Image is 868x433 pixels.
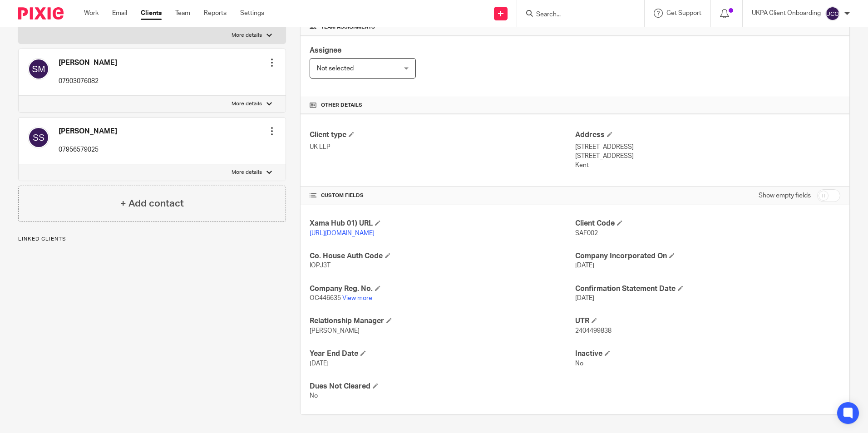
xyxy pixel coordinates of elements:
a: Reports [204,9,227,18]
h4: [PERSON_NAME] [59,127,117,136]
h4: Xama Hub 01) URL [310,219,575,228]
p: 07903076082 [59,77,117,86]
p: More details [232,100,262,108]
p: 07956579025 [59,145,117,154]
a: Settings [240,9,264,18]
h4: + Add contact [120,197,184,211]
span: Assignee [310,47,341,54]
span: [DATE] [575,262,594,269]
h4: Client Code [575,219,840,228]
span: Get Support [666,10,701,16]
h4: CUSTOM FIELDS [310,192,575,199]
a: Clients [141,9,162,18]
span: 2404499838 [575,328,612,334]
p: More details [232,32,262,39]
h4: Year End Date [310,349,575,359]
h4: Co. House Auth Code [310,251,575,261]
p: Linked clients [18,236,286,243]
a: Email [112,9,127,18]
span: Not selected [317,65,354,72]
h4: Company Reg. No. [310,284,575,294]
span: IOPJ3T [310,262,330,269]
span: [DATE] [575,295,594,301]
a: Team [175,9,190,18]
img: svg%3E [825,6,840,21]
h4: Company Incorporated On [575,251,840,261]
span: [DATE] [310,360,329,367]
span: [PERSON_NAME] [310,328,360,334]
h4: Client type [310,130,575,140]
img: svg%3E [28,127,49,148]
h4: Dues Not Cleared [310,382,575,391]
a: View more [342,295,372,301]
span: No [575,360,583,367]
p: UK LLP [310,143,575,152]
p: Kent [575,161,840,170]
img: svg%3E [28,58,49,80]
a: [URL][DOMAIN_NAME] [310,230,375,236]
h4: Address [575,130,840,140]
h4: Relationship Manager [310,316,575,326]
p: UKPA Client Onboarding [752,9,821,18]
p: More details [232,169,262,176]
h4: [PERSON_NAME] [59,58,117,68]
span: SAF002 [575,230,598,236]
span: Other details [321,102,362,109]
span: No [310,393,318,399]
a: Work [84,9,99,18]
span: OC446635 [310,295,341,301]
h4: Inactive [575,349,840,359]
input: Search [535,11,617,19]
p: [STREET_ADDRESS] [575,143,840,152]
h4: UTR [575,316,840,326]
img: Pixie [18,7,64,20]
h4: Confirmation Statement Date [575,284,840,294]
label: Show empty fields [759,191,811,200]
p: [STREET_ADDRESS] [575,152,840,161]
